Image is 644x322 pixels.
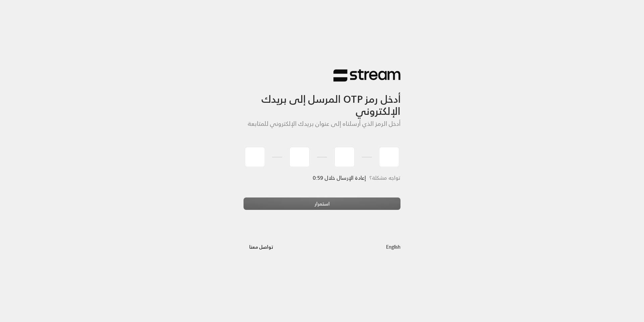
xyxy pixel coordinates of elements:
img: Stream Logo [333,69,400,82]
h3: أدخل رمز OTP المرسل إلى بريدك الإلكتروني [244,82,400,117]
button: تواصل معنا [244,240,279,253]
span: تواجه مشكلة؟ [369,173,400,182]
span: إعادة الإرسال خلال 0:59 [313,173,366,182]
a: تواصل معنا [244,243,279,251]
a: English [386,240,400,253]
h5: أدخل الرمز الذي أرسلناه إلى عنوان بريدك الإلكتروني للمتابعة [244,120,400,128]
